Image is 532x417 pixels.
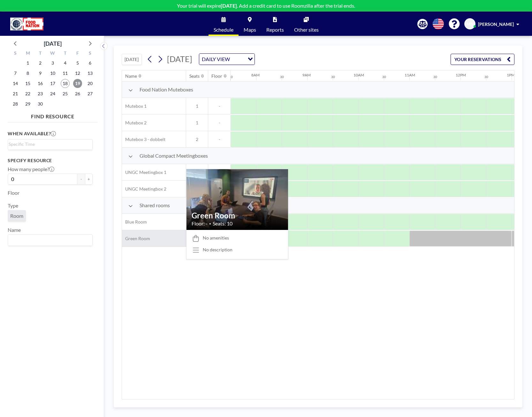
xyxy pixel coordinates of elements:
[36,99,45,108] span: Tuesday, September 30, 2025
[61,59,70,67] span: Thursday, September 4, 2025
[73,69,82,78] span: Friday, September 12, 2025
[294,27,319,32] span: Other sites
[73,59,82,67] span: Friday, September 5, 2025
[209,222,211,226] span: •
[11,69,20,78] span: Sunday, September 7, 2025
[478,21,514,27] span: [PERSON_NAME]
[34,50,47,58] div: T
[122,219,147,225] span: Blue Room
[186,120,208,126] span: 1
[122,137,165,142] span: Mutebox 3 - dobbelt
[382,75,386,79] div: 30
[36,69,45,78] span: Tuesday, September 9, 2025
[289,12,324,36] a: Other sites
[23,59,32,67] span: Monday, September 1, 2025
[9,141,89,148] input: Search for option
[122,186,166,192] span: UNGC Meetingbox 2
[261,12,289,36] a: Reports
[213,220,232,227] span: Seats: 10
[8,139,92,149] div: Search for option
[8,111,98,120] h4: FIND RESOURCE
[84,50,96,58] div: S
[192,220,208,227] span: Floor: -
[8,227,21,233] label: Name
[122,54,142,65] button: [DATE]
[8,202,18,209] label: Type
[280,75,284,79] div: 30
[8,158,93,163] h3: Specify resource
[36,79,45,88] span: Tuesday, September 16, 2025
[44,39,62,48] div: [DATE]
[186,103,208,109] span: 1
[302,73,311,77] div: 9AM
[122,103,147,109] span: Mutebox 1
[122,236,150,241] span: Green Room
[186,161,288,238] img: resource-image
[11,99,20,108] span: Sunday, September 28, 2025
[433,75,437,79] div: 30
[8,190,19,196] label: Floor
[22,50,34,58] div: M
[125,73,137,79] div: Name
[122,169,166,175] span: UNGC Meetingbox 1
[122,120,147,126] span: Mutebox 2
[61,69,70,78] span: Thursday, September 11, 2025
[203,235,229,241] span: No amenities
[10,213,23,219] span: Room
[48,79,57,88] span: Wednesday, September 17, 2025
[10,18,43,30] img: organization-logo
[186,137,208,142] span: 2
[9,50,22,58] div: S
[467,21,473,27] span: MS
[71,50,84,58] div: F
[140,153,208,159] span: Global Compact Meetingboxes
[208,103,231,109] span: -
[208,120,231,126] span: -
[201,55,231,63] span: DAILY VIEW
[59,50,71,58] div: T
[85,174,93,185] button: +
[203,247,232,253] div: No description
[48,69,57,78] span: Wednesday, September 10, 2025
[484,75,488,79] div: 30
[266,27,284,32] span: Reports
[8,235,92,246] div: Search for option
[208,137,231,142] span: -
[23,99,32,108] span: Monday, September 29, 2025
[214,27,233,32] span: Schedule
[221,3,237,9] b: [DATE]
[456,73,466,77] div: 12PM
[9,236,89,244] input: Search for option
[244,27,256,32] span: Maps
[211,73,222,79] div: Floor
[507,73,515,77] div: 1PM
[189,73,200,79] div: Seats
[405,73,415,77] div: 11AM
[167,54,192,64] span: [DATE]
[36,89,45,98] span: Tuesday, September 23, 2025
[48,59,57,67] span: Wednesday, September 3, 2025
[140,86,193,93] span: Food Nation Muteboxes
[47,50,59,58] div: W
[229,75,233,79] div: 30
[251,73,260,77] div: 8AM
[353,73,364,77] div: 10AM
[192,211,283,220] h2: Green Room
[73,79,82,88] span: Friday, September 19, 2025
[331,75,335,79] div: 30
[23,89,32,98] span: Monday, September 22, 2025
[11,89,20,98] span: Sunday, September 21, 2025
[23,69,32,78] span: Monday, September 8, 2025
[8,166,54,172] label: How many people?
[11,79,20,88] span: Sunday, September 14, 2025
[209,12,239,36] a: Schedule
[232,55,244,63] input: Search for option
[48,89,57,98] span: Wednesday, September 24, 2025
[140,202,170,208] span: Shared rooms
[451,54,514,65] button: YOUR RESERVATIONS
[239,12,261,36] a: Maps
[86,79,95,88] span: Saturday, September 20, 2025
[86,69,95,78] span: Saturday, September 13, 2025
[73,89,82,98] span: Friday, September 26, 2025
[86,59,95,67] span: Saturday, September 6, 2025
